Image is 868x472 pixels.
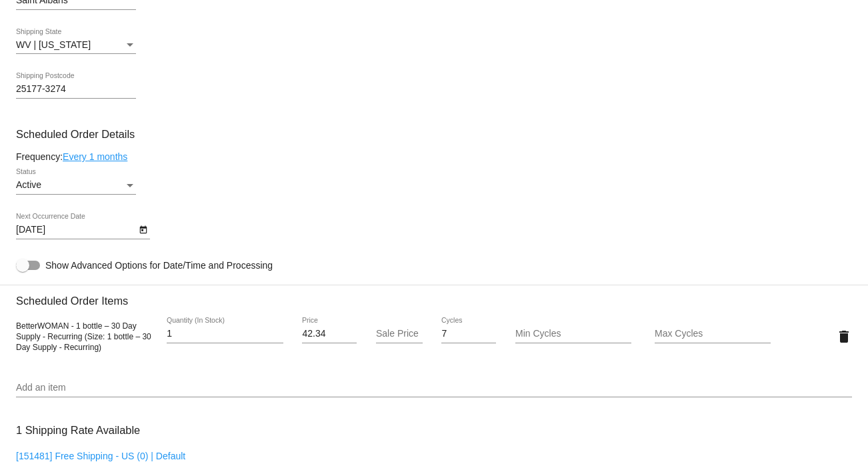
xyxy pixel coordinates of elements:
div: Frequency: [16,151,852,162]
h3: 1 Shipping Rate Available [16,416,140,445]
h3: Scheduled Order Details [16,128,852,141]
input: Add an item [16,383,852,393]
button: Open calendar [136,222,150,236]
input: Cycles [441,329,496,339]
a: Every 1 months [63,151,127,162]
mat-icon: delete [836,329,852,345]
input: Min Cycles [515,329,632,339]
input: Price [302,329,357,339]
a: [151481] Free Shipping - US (0) | Default [16,451,185,461]
span: Show Advanced Options for Date/Time and Processing [45,259,273,272]
mat-select: Status [16,180,136,191]
input: Max Cycles [655,329,771,339]
input: Quantity (In Stock) [167,329,283,339]
span: BetterWOMAN - 1 bottle – 30 Day Supply - Recurring (Size: 1 bottle – 30 Day Supply - Recurring) [16,321,151,352]
input: Next Occurrence Date [16,225,136,235]
span: WV | [US_STATE] [16,39,91,50]
input: Sale Price [376,329,423,339]
input: Shipping Postcode [16,84,136,95]
span: Active [16,179,41,190]
mat-select: Shipping State [16,40,136,51]
h3: Scheduled Order Items [16,285,852,307]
